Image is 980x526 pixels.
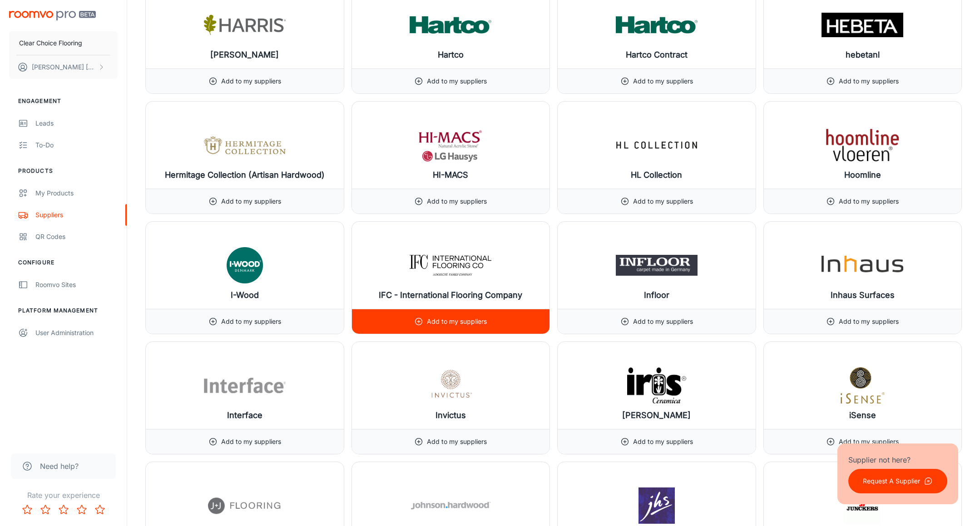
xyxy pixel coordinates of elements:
p: Add to my suppliers [427,317,487,326]
h6: I-Wood [231,289,259,302]
p: Add to my suppliers [221,317,281,326]
p: Add to my suppliers [839,437,899,447]
p: Clear Choice Flooring [19,38,82,48]
img: HL Collection [616,127,698,163]
h6: Invictus [436,409,466,422]
img: Hoomline [822,127,903,163]
img: Infloor [616,247,698,283]
div: My Products [35,188,118,198]
img: Inhaus Surfaces [822,247,903,283]
h6: [PERSON_NAME] [210,49,279,61]
img: Interface [204,367,286,404]
h6: [PERSON_NAME] [622,409,691,422]
h6: Hoomline [844,169,881,181]
div: QR Codes [35,232,118,242]
img: hebetanl [822,7,903,43]
img: Joseph Hamilton and Seaton [616,487,698,524]
p: Supplier not here? [848,454,947,465]
p: Add to my suppliers [633,317,693,326]
div: Suppliers [35,210,118,220]
h6: IFC - International Flooring Company [379,289,522,302]
button: Rate 4 star [73,501,91,519]
button: Clear Choice Flooring [9,31,118,55]
img: Junckers [822,487,903,524]
p: Add to my suppliers [633,437,693,447]
p: Rate your experience [7,490,119,501]
p: Add to my suppliers [633,76,693,86]
button: Rate 2 star [36,501,54,519]
p: Add to my suppliers [221,76,281,86]
img: IFC - International Flooring Company [410,247,491,283]
div: Leads [35,118,118,128]
div: User Administration [35,328,118,338]
button: Rate 1 star [18,501,36,519]
img: Johnson Hardwood [410,487,491,524]
p: Add to my suppliers [633,196,693,206]
button: Rate 5 star [91,501,109,519]
p: Add to my suppliers [221,437,281,447]
div: To-do [35,140,118,150]
button: [PERSON_NAME] [PERSON_NAME] [9,55,118,79]
h6: Hartco [438,49,464,61]
p: Add to my suppliers [427,437,487,447]
img: Hartco Contract [616,7,698,43]
button: Request A Supplier [848,469,947,493]
h6: HI-MACS [433,169,468,181]
p: Add to my suppliers [839,76,899,86]
h6: HL Collection [631,169,682,181]
p: Add to my suppliers [221,196,281,206]
button: Rate 3 star [54,501,73,519]
p: Add to my suppliers [839,317,899,326]
img: I-Wood [204,247,286,283]
h6: Hermitage Collection (Artisan Hardwood) [165,169,325,181]
img: Iris Ceramica [616,367,698,404]
p: Add to my suppliers [427,196,487,206]
p: Add to my suppliers [427,76,487,86]
h6: iSense [849,409,876,422]
p: [PERSON_NAME] [PERSON_NAME] [32,62,96,72]
img: Hartco [410,7,491,43]
h6: Hartco Contract [626,49,688,61]
img: HI-MACS [410,127,491,163]
h6: Infloor [644,289,669,302]
h6: Interface [227,409,262,422]
h6: Inhaus Surfaces [831,289,895,302]
h6: hebetanl [846,49,880,61]
img: iSense [822,367,903,404]
img: J+J Flooring Group [204,487,286,524]
img: Invictus [410,367,491,404]
img: Roomvo PRO Beta [9,11,96,20]
span: Need help? [40,461,79,472]
img: Hermitage Collection (Artisan Hardwood) [204,127,286,163]
p: Request A Supplier [863,476,920,486]
p: Add to my suppliers [839,196,899,206]
div: Roomvo Sites [35,280,118,290]
img: Harris [204,7,286,43]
